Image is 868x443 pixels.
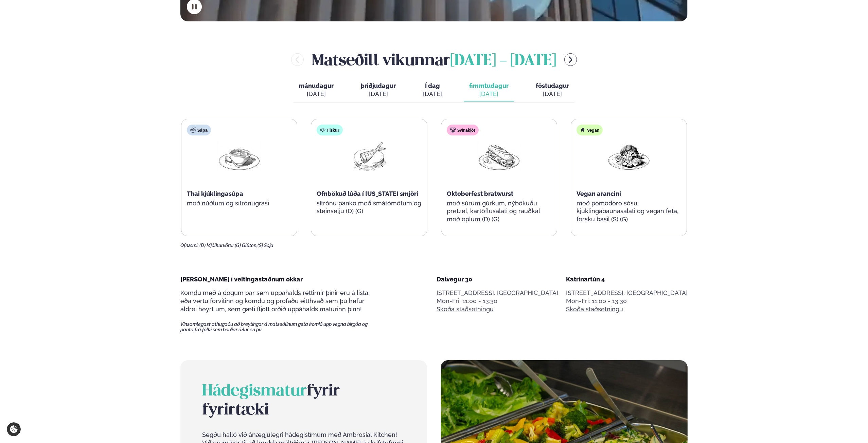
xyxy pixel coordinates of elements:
span: (S) Soja [258,243,273,248]
p: með núðlum og sítrónugrasi [187,199,291,207]
a: Skoða staðsetningu [437,305,494,313]
p: [STREET_ADDRESS], [GEOGRAPHIC_DATA] [566,289,688,297]
div: Svínakjöt [447,125,479,135]
span: mánudagur [299,82,334,89]
button: þriðjudagur [DATE] [355,79,401,101]
img: Soup.png [217,141,261,172]
span: (G) Glúten, [235,243,258,248]
div: [DATE] [536,90,569,98]
div: Mon-Fri: 11:00 - 13:30 [437,297,558,305]
div: [DATE] [423,90,442,98]
span: Hádegismatur [202,384,307,399]
p: [STREET_ADDRESS], [GEOGRAPHIC_DATA] [437,289,558,297]
img: soup.svg [190,127,196,133]
img: Panini.png [477,141,521,172]
img: Vegan.png [607,141,651,172]
img: Fish.png [347,141,391,172]
span: Ofnbökuð lúða í [US_STATE] smjöri [317,190,418,197]
button: Í dag [DATE] [418,79,447,101]
p: með pomodoro sósu, kjúklingabaunasalati og vegan feta, fersku basil (S) (G) [577,199,681,224]
div: [DATE] [361,90,396,98]
span: fimmtudagur [469,82,509,89]
span: [PERSON_NAME] í veitingastaðnum okkar [180,276,303,283]
span: þriðjudagur [361,82,396,89]
h2: Matseðill vikunnar [312,49,556,71]
a: Cookie settings [7,422,21,436]
img: pork.svg [450,127,456,133]
div: Fiskur [317,125,343,135]
div: Dalvegur 30 [437,275,558,283]
button: föstudagur [DATE] [530,79,574,101]
div: [DATE] [299,90,334,98]
button: menu-btn-right [564,53,577,66]
span: [DATE] - [DATE] [450,54,556,69]
img: fish.svg [320,127,325,133]
button: menu-btn-left [291,53,304,66]
p: sítrónu panko með smátómötum og steinselju (D) (G) [317,199,421,216]
span: Komdu með á dögum þar sem uppáhalds réttirnir þínir eru á lista, eða vertu forvitinn og komdu og ... [180,289,370,313]
span: föstudagur [536,82,569,89]
span: Vegan arancini [577,190,621,197]
div: Katrínartún 4 [566,275,688,283]
h2: fyrir fyrirtæki [202,382,405,420]
div: Súpa [187,125,211,135]
span: Vinsamlegast athugaðu að breytingar á matseðlinum geta komið upp vegna birgða og panta frá fólki ... [180,321,379,332]
button: mánudagur [DATE] [293,79,339,101]
div: [DATE] [469,90,509,98]
a: Skoða staðsetningu [566,305,623,313]
span: (D) Mjólkurvörur, [199,243,235,248]
button: fimmtudagur [DATE] [464,79,514,101]
span: Í dag [423,82,442,90]
div: Mon-Fri: 11:00 - 13:30 [566,297,688,305]
span: Ofnæmi: [180,243,198,248]
img: Vegan.svg [580,127,585,133]
span: Oktoberfest bratwurst [447,190,513,197]
div: Vegan [577,125,603,135]
p: með súrum gúrkum, nýbökuðu pretzel, kartöflusalati og rauðkál með eplum (D) (G) [447,199,551,224]
span: Thai kjúklingasúpa [187,190,243,197]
